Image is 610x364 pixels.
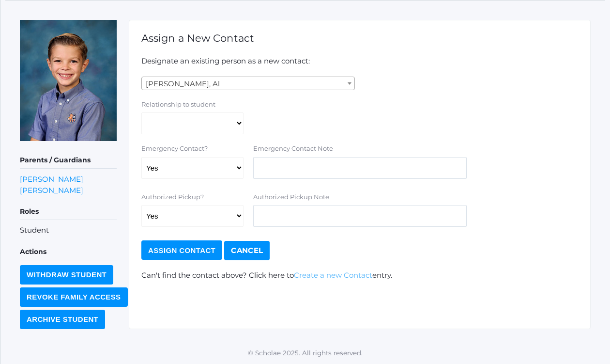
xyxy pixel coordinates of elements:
[20,152,117,169] h5: Parents / Guardians
[20,185,83,196] a: [PERSON_NAME]
[20,244,117,260] h5: Actions
[253,144,333,154] label: Emergency Contact Note
[141,270,578,281] p: Can't find the contact above? Click here to entry.
[141,32,578,44] h1: Assign a New Contact
[141,77,355,90] span: Abdulla, Al
[20,287,128,307] input: Revoke Family Access
[0,348,610,358] p: © Scholae 2025. All rights reserved.
[20,225,117,236] li: Student
[253,192,329,202] label: Authorized Pickup Note
[141,192,204,202] label: Authorized Pickup?
[141,56,578,67] p: Designate an existing person as a new contact:
[20,310,105,329] input: Archive Student
[142,77,354,91] span: Abdulla, Al
[224,241,270,260] a: Cancel
[141,240,222,260] input: Assign Contact
[20,20,117,141] img: James Bernardi
[20,174,83,185] a: [PERSON_NAME]
[20,265,113,285] input: Withdraw Student
[294,270,372,280] a: Create a new Contact
[20,204,117,220] h5: Roles
[141,144,208,154] label: Emergency Contact?
[141,100,215,110] label: Relationship to student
